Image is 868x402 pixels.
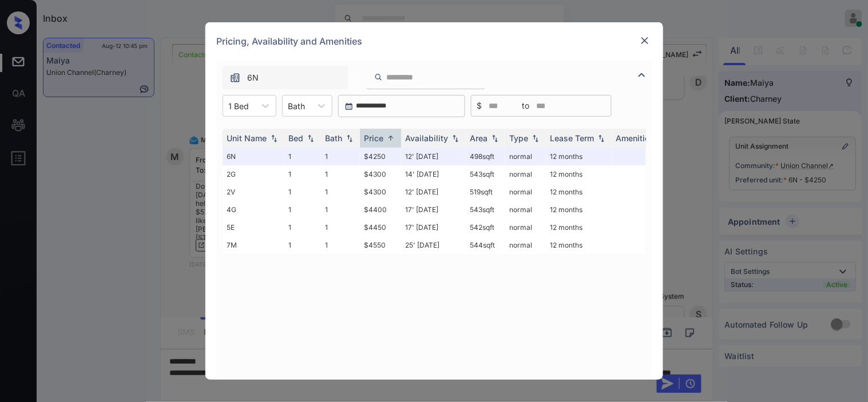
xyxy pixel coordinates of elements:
[305,134,316,142] img: sorting
[284,165,321,183] td: 1
[227,133,267,143] div: Unit Name
[546,201,612,218] td: 12 months
[401,165,466,183] td: 14' [DATE]
[635,68,649,82] img: icon-zuma
[477,99,482,112] span: $
[505,201,546,218] td: normal
[223,148,284,165] td: 6N
[321,236,360,254] td: 1
[401,236,466,254] td: 25' [DATE]
[321,218,360,236] td: 1
[284,183,321,201] td: 1
[223,165,284,183] td: 2G
[616,133,655,143] div: Amenities
[505,148,546,165] td: normal
[364,133,384,143] div: Price
[344,134,355,142] img: sorting
[466,165,505,183] td: 543 sqft
[284,218,321,236] td: 1
[360,148,401,165] td: $4250
[401,183,466,201] td: 12' [DATE]
[466,183,505,201] td: 519 sqft
[505,183,546,201] td: normal
[248,71,259,84] span: 6N
[530,134,541,142] img: sorting
[546,236,612,254] td: 12 months
[505,165,546,183] td: normal
[360,165,401,183] td: $4300
[321,165,360,183] td: 1
[639,35,651,46] img: close
[546,148,612,165] td: 12 months
[205,22,663,60] div: Pricing, Availability and Amenities
[284,148,321,165] td: 1
[546,165,612,183] td: 12 months
[546,183,612,201] td: 12 months
[510,133,529,143] div: Type
[321,148,360,165] td: 1
[223,201,284,218] td: 4G
[401,218,466,236] td: 17' [DATE]
[401,201,466,218] td: 17' [DATE]
[522,99,530,112] span: to
[360,183,401,201] td: $4300
[550,133,594,143] div: Lease Term
[466,236,505,254] td: 544 sqft
[406,133,449,143] div: Availability
[321,183,360,201] td: 1
[385,134,397,142] img: sorting
[360,201,401,218] td: $4400
[229,72,241,83] img: icon-zuma
[470,133,488,143] div: Area
[223,183,284,201] td: 2V
[505,236,546,254] td: normal
[321,201,360,218] td: 1
[360,218,401,236] td: $4450
[223,236,284,254] td: 7M
[360,236,401,254] td: $4550
[546,218,612,236] td: 12 months
[326,133,343,143] div: Bath
[466,218,505,236] td: 542 sqft
[596,134,607,142] img: sorting
[450,134,461,142] img: sorting
[289,133,304,143] div: Bed
[374,72,383,82] img: icon-zuma
[466,148,505,165] td: 498 sqft
[401,148,466,165] td: 12' [DATE]
[466,201,505,218] td: 543 sqft
[268,134,280,142] img: sorting
[489,134,501,142] img: sorting
[505,218,546,236] td: normal
[223,218,284,236] td: 5E
[284,201,321,218] td: 1
[284,236,321,254] td: 1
